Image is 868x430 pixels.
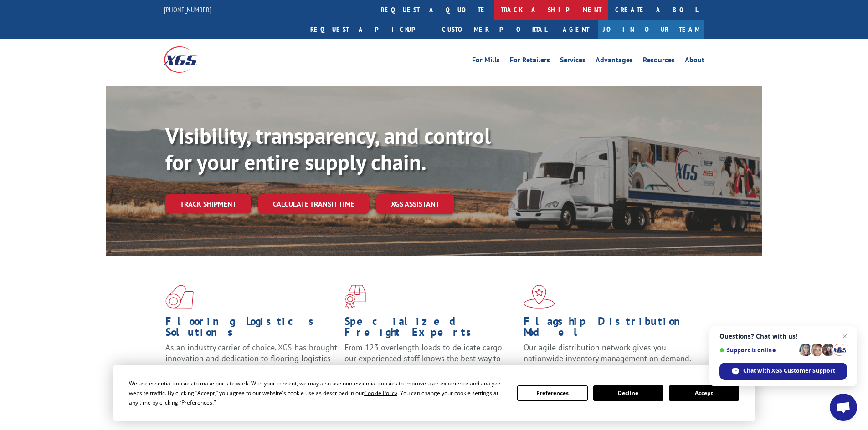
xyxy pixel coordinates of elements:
[164,5,211,14] a: [PHONE_NUMBER]
[669,385,739,401] button: Accept
[685,56,704,66] a: About
[165,194,251,213] a: Track shipment
[560,56,586,66] a: Services
[524,316,696,342] h1: Flagship Distribution Model
[593,385,663,401] button: Decline
[165,342,337,374] span: As an industry carrier of choice, XGS has brought innovation and dedication to flooring logistics...
[719,347,796,354] span: Support is online
[719,363,847,380] span: Chat with XGS Customer Support
[181,399,212,406] span: Preferences
[344,316,517,342] h1: Specialized Freight Experts
[376,194,454,214] a: XGS ASSISTANT
[719,333,847,340] span: Questions? Chat with us!
[598,20,704,39] a: Join Our Team
[258,194,369,214] a: Calculate transit time
[472,56,500,66] a: For Mills
[113,365,755,421] div: Cookie Consent Prompt
[344,285,366,309] img: xgs-icon-focused-on-flooring-red
[830,394,857,421] a: Open chat
[165,285,194,309] img: xgs-icon-total-supply-chain-intelligence-red
[524,285,555,309] img: xgs-icon-flagship-distribution-model-red
[554,20,598,39] a: Agent
[165,316,338,342] h1: Flooring Logistics Solutions
[643,56,675,66] a: Resources
[165,121,491,176] b: Visibility, transparency, and control for your entire supply chain.
[129,379,506,407] div: We use essential cookies to make our site work. With your consent, we may also use non-essential ...
[344,342,517,383] p: From 123 overlength loads to delicate cargo, our experienced staff knows the best way to move you...
[435,20,554,39] a: Customer Portal
[517,385,587,401] button: Preferences
[364,389,397,397] span: Cookie Policy
[596,56,633,66] a: Advantages
[743,367,835,375] span: Chat with XGS Customer Support
[510,56,550,66] a: For Retailers
[524,342,691,364] span: Our agile distribution network gives you nationwide inventory management on demand.
[303,20,435,39] a: Request a pickup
